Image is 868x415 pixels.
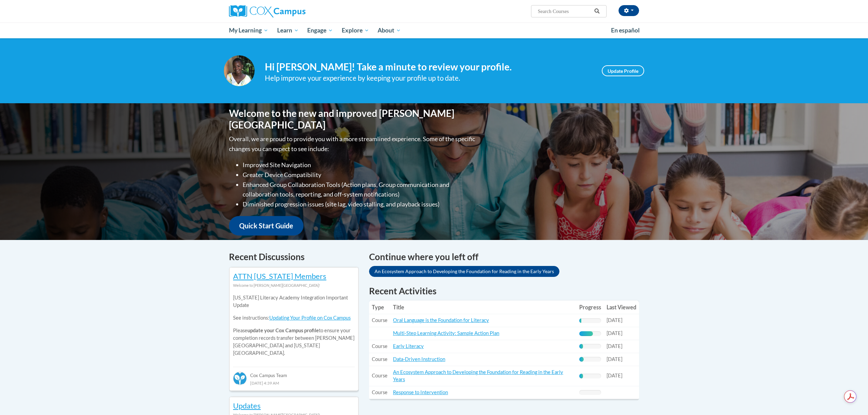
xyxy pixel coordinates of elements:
p: [US_STATE] Literacy Academy Integration Important Update [233,294,355,309]
span: [DATE] [607,330,622,336]
h4: Hi [PERSON_NAME]! Take a minute to review your profile. [265,61,592,73]
span: Course [372,343,388,349]
a: Early Literacy [393,343,424,349]
div: Welcome to [PERSON_NAME][GEOGRAPHIC_DATA]! [233,282,355,289]
h1: Welcome to the new and improved [PERSON_NAME][GEOGRAPHIC_DATA] [229,108,477,131]
button: Account Settings [619,5,639,16]
th: Type [369,300,390,314]
span: [DATE] [607,317,622,323]
li: Diminished progression issues (site lag, video stalling, and playback issues) [243,199,477,209]
span: Course [372,389,388,395]
h1: Recent Activities [369,285,639,297]
a: Updating Your Profile on Cox Campus [269,315,351,321]
span: My Learning [229,26,268,35]
a: Response to Intervention [393,389,448,395]
div: [DATE] 4:39 AM [233,379,355,387]
span: [DATE] [607,343,622,349]
span: Course [372,356,388,362]
div: Progress, % [579,344,583,349]
div: Progress, % [579,331,593,336]
span: [DATE] [607,373,622,378]
a: An Ecosystem Approach to Developing the Foundation for Reading in the Early Years [393,369,563,382]
div: Progress, % [579,318,581,323]
a: My Learning [225,23,273,38]
a: ATTN [US_STATE] Members [233,271,326,281]
li: Enhanced Group Collaboration Tools (Action plans, Group communication and collaboration tools, re... [243,180,477,200]
input: Search Courses [537,7,592,15]
a: Quick Start Guide [229,216,303,236]
h4: Continue where you left off [369,250,639,264]
a: Engage [303,23,337,38]
p: See instructions: [233,314,355,322]
b: update your Cox Campus profile [247,327,319,333]
span: Engage [307,26,333,35]
span: Course [372,373,388,378]
div: Progress, % [579,374,583,378]
img: Profile Image [224,55,255,86]
a: An Ecosystem Approach to Developing the Foundation for Reading in the Early Years [369,266,559,277]
div: Main menu [219,23,649,38]
li: Improved Site Navigation [243,160,477,170]
span: [DATE] [607,356,622,362]
a: Oral Language is the Foundation for Literacy [393,317,489,323]
p: Overall, we are proud to provide you with a more streamlined experience. Some of the specific cha... [229,134,477,154]
a: Cox Campus [229,5,359,17]
div: Help improve your experience by keeping your profile up to date. [265,72,592,84]
div: Cox Campus Team [233,367,355,379]
th: Progress [577,300,604,314]
th: Title [390,300,577,314]
a: About [374,23,406,38]
a: Data-Driven Instruction [393,356,445,362]
a: Learn [273,23,303,38]
a: En español [607,23,644,38]
span: Explore [342,26,369,35]
img: Cox Campus [229,5,306,17]
a: Explore [337,23,374,38]
div: Progress, % [579,357,584,362]
li: Greater Device Compatibility [243,170,477,180]
h4: Recent Discussions [229,250,359,264]
a: Multi-Step Learning Activity: Sample Action Plan [393,330,499,336]
div: Please to ensure your completion records transfer between [PERSON_NAME][GEOGRAPHIC_DATA] and [US_... [233,289,355,362]
a: Updates [233,401,261,410]
span: En español [611,27,640,34]
span: Course [372,317,388,323]
span: Learn [277,26,299,35]
img: Cox Campus Team [233,372,247,385]
th: Last Viewed [604,300,639,314]
button: Search [592,7,602,15]
span: About [378,26,401,35]
a: Update Profile [602,65,644,76]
